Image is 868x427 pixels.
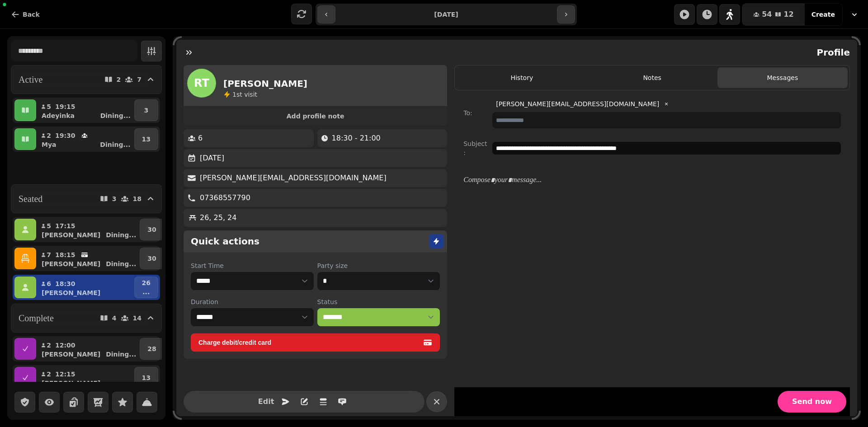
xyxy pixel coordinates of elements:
h2: [PERSON_NAME] [223,77,307,90]
button: Seated318 [11,184,162,213]
p: 19:30 [55,131,75,140]
button: 5412 [742,4,805,25]
p: [PERSON_NAME] [42,230,100,239]
span: Charge debit/credit card [198,339,421,346]
button: Add profile note [187,110,443,122]
button: 519:15AdeyinkaDining... [38,99,132,121]
label: Start Time [191,261,314,270]
p: 5 [46,221,52,230]
p: 30 [147,225,156,234]
button: 13 [134,128,158,150]
p: Adeyinka [42,111,75,120]
span: 1 [232,91,236,98]
button: Send now [778,391,846,413]
button: History [457,67,587,88]
p: 6 [198,133,203,144]
p: 6 [46,279,52,288]
p: 2 [46,370,52,379]
p: [PERSON_NAME] [42,259,100,268]
button: Edit [257,393,275,411]
button: Notes [587,67,717,88]
span: Create [811,11,835,18]
p: [PERSON_NAME] [42,379,100,388]
label: Subject: [463,139,489,157]
label: To: [463,108,489,117]
p: 18:30 - 21:00 [332,133,381,144]
button: Complete414 [11,304,162,333]
p: 26, 25, 24 [200,212,236,223]
p: Mya [42,178,57,187]
span: Edit [261,398,272,405]
p: 12:15 [55,370,75,379]
p: Dining ... [100,111,131,120]
p: visit [232,90,257,99]
p: 13 [142,173,151,182]
h2: Profile [813,46,850,59]
button: 30 [140,248,164,269]
button: Back [4,5,47,23]
p: Dining ... [106,350,136,359]
label: Duration [191,297,314,306]
button: 219:30MyaDining... [38,128,132,150]
p: 12:00 [55,341,75,350]
p: 19:30 [55,169,75,178]
span: Send now [792,398,832,405]
button: 28 [140,338,164,360]
p: 18 [133,196,142,202]
button: 212:00[PERSON_NAME]Dining... [38,338,138,360]
p: 2 [46,169,52,178]
p: [PERSON_NAME][EMAIL_ADDRESS][DOMAIN_NAME] [200,173,387,183]
p: 19:15 [55,102,75,111]
p: 7 [137,76,142,83]
p: 17:15 [55,221,75,230]
p: 18:30 [55,279,75,288]
span: 12 [783,11,793,18]
p: 2 [46,131,52,140]
h2: Quick actions [191,235,259,248]
span: [PERSON_NAME][EMAIL_ADDRESS][DOMAIN_NAME] [496,99,659,108]
button: 30 [140,219,164,240]
span: Back [23,11,40,18]
p: 3 [144,106,149,115]
span: RT [194,78,209,89]
button: Messages [717,67,848,88]
button: 718:15[PERSON_NAME]Dining... [38,248,138,269]
span: 54 [762,11,772,18]
p: 14 [133,315,142,321]
p: [PERSON_NAME] [42,288,100,297]
p: 13 [142,135,151,144]
h2: Active [19,73,42,86]
p: Dining ... [100,178,130,187]
label: Party size [317,261,440,270]
p: 18:15 [55,250,75,259]
button: 13 [134,367,158,389]
label: Status [317,297,440,306]
p: [PERSON_NAME] [42,350,100,359]
button: 618:30[PERSON_NAME] [38,277,132,298]
p: Dining ... [106,230,136,239]
span: st [236,91,244,98]
button: Create [804,4,842,25]
button: Active27 [11,65,162,94]
p: 2 [117,76,121,83]
p: 07368557790 [200,192,250,203]
p: ... [142,287,151,296]
button: 219:30MyaDining... [38,166,132,188]
p: Dining ... [100,140,130,149]
p: 28 [147,344,156,353]
p: 2 [46,341,52,350]
p: 26 [142,278,151,287]
h2: Seated [19,192,42,205]
button: Charge debit/credit card [191,333,440,352]
button: 212:15[PERSON_NAME] [38,367,132,389]
span: Add profile note [194,113,436,119]
p: Dining ... [106,259,136,268]
button: 13 [134,166,158,188]
button: 517:15[PERSON_NAME]Dining... [38,219,138,240]
p: 7 [46,250,52,259]
h2: Complete [19,312,54,324]
p: Mya [42,140,57,149]
p: 5 [46,102,52,111]
p: [DATE] [200,153,224,164]
button: 3 [134,99,158,121]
